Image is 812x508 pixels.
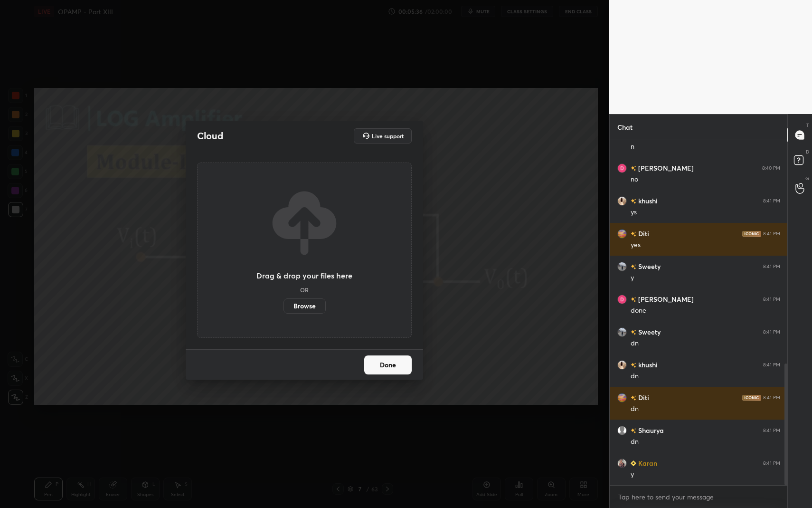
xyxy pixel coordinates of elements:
[631,460,636,466] img: Learner_Badge_beginner_1_8b307cf2a0.svg
[631,396,636,401] img: no-rating-badge.077c3623.svg
[636,294,694,304] h6: [PERSON_NAME]
[631,404,780,414] div: dn
[631,199,636,204] img: no-rating-badge.077c3623.svg
[636,327,661,337] h6: Sweety
[631,470,780,479] div: y
[636,196,658,206] h6: khushi
[763,460,780,466] div: 8:41 PM
[617,262,627,271] img: 98f27a400be7445eb1f821b605354d7b.jpg
[372,133,404,139] h5: Live support
[631,339,780,348] div: dn
[763,198,780,204] div: 8:41 PM
[742,231,761,237] img: iconic-dark.1390631f.png
[636,458,657,468] h6: Karan
[636,229,649,239] h6: Diti
[631,273,780,283] div: y
[631,265,636,270] img: no-rating-badge.077c3623.svg
[742,395,761,401] img: iconic-dark.1390631f.png
[762,165,780,171] div: 8:40 PM
[300,287,309,293] h5: OR
[631,306,780,316] div: done
[636,261,661,271] h6: Sweety
[256,272,352,279] h3: Drag & drop your files here
[763,231,780,237] div: 8:41 PM
[617,163,627,173] img: 3
[631,208,780,217] div: ys
[197,130,223,142] h2: Cloud
[617,295,627,304] img: 3
[617,426,627,435] img: default.png
[763,297,780,302] div: 8:41 PM
[610,115,640,140] p: Chat
[631,372,780,381] div: dn
[763,329,780,335] div: 8:41 PM
[636,163,694,173] h6: [PERSON_NAME]
[636,393,649,403] h6: Diti
[763,264,780,269] div: 8:41 PM
[763,395,780,401] div: 8:41 PM
[631,437,780,447] div: dn
[617,327,627,337] img: 98f27a400be7445eb1f821b605354d7b.jpg
[806,122,809,129] p: T
[631,429,636,434] img: no-rating-badge.077c3623.svg
[806,148,809,155] p: D
[631,166,636,172] img: no-rating-badge.077c3623.svg
[631,297,636,303] img: no-rating-badge.077c3623.svg
[805,175,809,182] p: G
[631,240,780,250] div: yes
[636,425,664,435] h6: Shaurya
[631,175,780,184] div: no
[631,232,636,237] img: no-rating-badge.077c3623.svg
[617,229,627,239] img: AEdFTp7hmagYNN3IWuiYzYUKiDJCJdAxhpYb1n3_MOeC=s96-c
[631,363,636,368] img: no-rating-badge.077c3623.svg
[617,196,627,206] img: f5c56b14ffc64a2ebb77e579b98f1e32.jpg
[617,459,627,468] img: fec520b3476e4e82b9805c71054fecfe.jpg
[610,140,788,485] div: grid
[763,362,780,368] div: 8:41 PM
[763,428,780,433] div: 8:41 PM
[617,393,627,403] img: AEdFTp7hmagYNN3IWuiYzYUKiDJCJdAxhpYb1n3_MOeC=s96-c
[631,142,780,152] div: n
[636,360,658,370] h6: khushi
[617,360,627,370] img: f5c56b14ffc64a2ebb77e579b98f1e32.jpg
[631,330,636,335] img: no-rating-badge.077c3623.svg
[364,355,412,374] button: Done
